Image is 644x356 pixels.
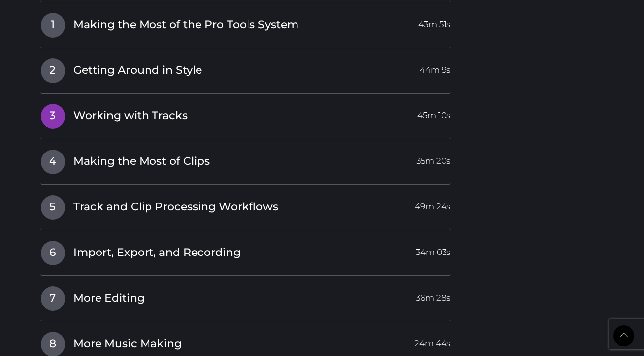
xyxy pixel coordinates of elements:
[40,149,451,170] a: 4Making the Most of Clips35m 20s
[416,286,450,304] span: 36m 28s
[416,241,450,258] span: 34m 03s
[73,200,278,215] span: Track and Clip Processing Workflows
[41,150,65,174] span: 4
[41,241,65,265] span: 6
[73,245,241,260] span: Import, Export, and Recording
[73,291,145,306] span: More Editing
[40,240,451,261] a: 6Import, Export, and Recording34m 03s
[41,13,65,38] span: 1
[613,325,634,346] a: Back to Top
[40,12,451,33] a: 1Making the Most of the Pro Tools System43m 51s
[417,104,450,122] span: 45m 10s
[40,103,451,124] a: 3Working with Tracks45m 10s
[40,331,451,352] a: 8More Music Making24m 44s
[40,286,451,306] a: 7More Editing36m 28s
[41,195,65,220] span: 5
[414,332,450,350] span: 24m 44s
[41,58,65,83] span: 2
[415,195,450,213] span: 49m 24s
[40,58,451,79] a: 2Getting Around in Style44m 9s
[73,17,298,33] span: Making the Most of the Pro Tools System
[73,154,210,169] span: Making the Most of Clips
[73,63,202,78] span: Getting Around in Style
[418,13,450,31] span: 43m 51s
[73,336,182,352] span: More Music Making
[73,108,188,124] span: Working with Tracks
[420,58,450,76] span: 44m 9s
[41,104,65,129] span: 3
[416,150,450,167] span: 35m 20s
[41,286,65,311] span: 7
[40,195,451,215] a: 5Track and Clip Processing Workflows49m 24s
